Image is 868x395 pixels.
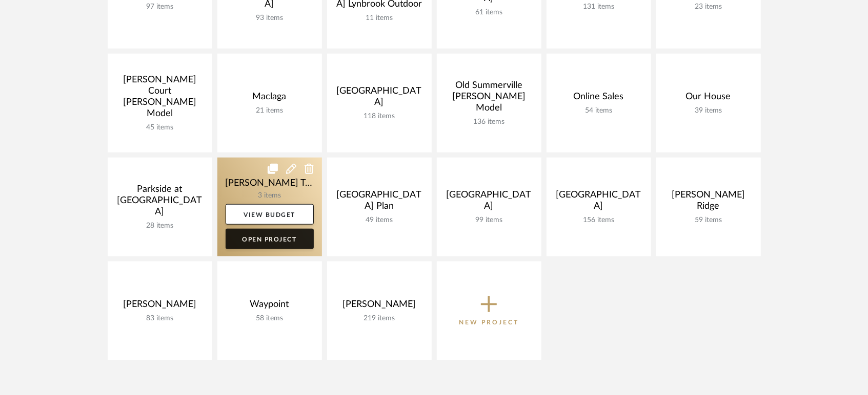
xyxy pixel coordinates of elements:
button: New Project [437,261,541,360]
div: Waypoint [226,299,314,314]
div: 11 items [335,14,423,23]
div: 131 items [555,3,643,11]
div: Our House [664,91,753,106]
div: 21 items [226,106,314,115]
div: Parkside at [GEOGRAPHIC_DATA] [116,184,204,222]
a: View Budget [226,204,314,225]
div: [GEOGRAPHIC_DATA] [445,189,533,216]
div: 59 items [664,216,753,225]
div: 97 items [116,3,204,11]
div: 118 items [335,112,423,121]
div: Maclaga [226,91,314,106]
div: 61 items [445,8,533,17]
div: 58 items [226,314,314,323]
p: New Project [459,317,519,327]
div: [PERSON_NAME] [116,299,204,314]
div: [GEOGRAPHIC_DATA] Plan [335,189,423,216]
div: 28 items [116,222,204,230]
div: 99 items [445,216,533,225]
div: [PERSON_NAME] Ridge [664,189,753,216]
div: [GEOGRAPHIC_DATA] [335,85,423,112]
a: Open Project [226,229,314,249]
div: 83 items [116,314,204,323]
div: [PERSON_NAME] [335,299,423,314]
div: 219 items [335,314,423,323]
div: 93 items [226,14,314,23]
div: [PERSON_NAME] Court [PERSON_NAME] Model [116,74,204,123]
div: Online Sales [555,91,643,106]
div: 49 items [335,216,423,225]
div: 156 items [555,216,643,225]
div: 45 items [116,123,204,132]
div: 39 items [664,106,753,115]
div: Old Summerville [PERSON_NAME] Model [445,80,533,118]
div: 136 items [445,118,533,126]
div: [GEOGRAPHIC_DATA] [555,189,643,216]
div: 54 items [555,106,643,115]
div: 23 items [664,3,753,11]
